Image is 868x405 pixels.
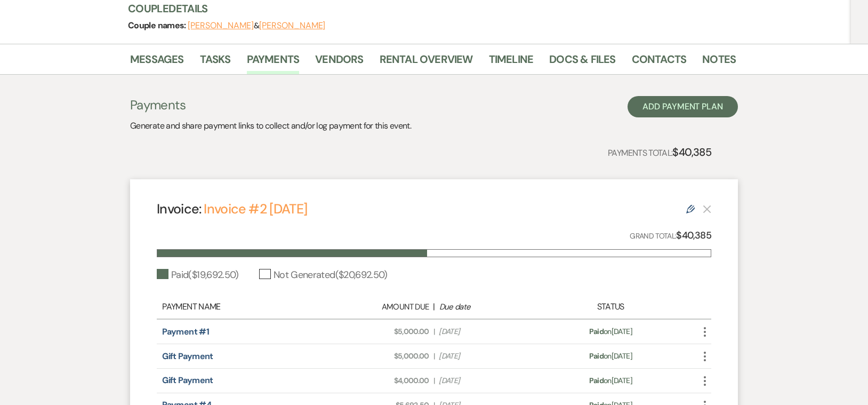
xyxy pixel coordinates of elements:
[130,51,184,74] a: Messages
[130,96,411,114] h3: Payments
[331,375,429,386] span: $4,000.00
[439,301,537,313] div: Due date
[489,51,534,74] a: Timeline
[331,301,429,313] div: Amount Due
[325,300,543,313] div: |
[439,351,537,362] span: [DATE]
[672,145,711,159] strong: $40,385
[632,51,687,74] a: Contacts
[380,51,473,74] a: Rental Overview
[676,229,711,242] strong: $40,385
[433,326,435,337] span: |
[439,375,537,386] span: [DATE]
[628,96,738,117] button: Add Payment Plan
[433,375,435,386] span: |
[608,144,711,161] p: Payments Total:
[157,268,239,282] div: Paid ( $19,692.50 )
[200,51,231,74] a: Tasks
[162,375,213,386] a: Gift Payment
[130,119,411,133] p: Generate and share payment links to collect and/or log payment for this event.
[162,351,213,362] a: Gift Payment
[543,375,679,386] div: on [DATE]
[589,327,604,336] span: Paid
[315,51,363,74] a: Vendors
[188,21,254,30] button: [PERSON_NAME]
[439,326,537,337] span: [DATE]
[543,351,679,362] div: on [DATE]
[188,20,325,31] span: &
[433,351,435,362] span: |
[128,1,725,16] h3: Couple Details
[128,20,188,31] span: Couple names:
[630,228,711,243] p: Grand Total:
[549,51,615,74] a: Docs & Files
[259,268,388,282] div: Not Generated ( $20,692.50 )
[589,376,604,385] span: Paid
[204,200,307,218] a: Invoice #2 [DATE]
[702,51,736,74] a: Notes
[703,204,711,213] button: This payment plan cannot be deleted because it contains links that have been paid through Weven’s...
[162,300,325,313] div: Payment Name
[543,326,679,337] div: on [DATE]
[331,326,429,337] span: $5,000.00
[157,200,307,218] h4: Invoice:
[331,351,429,362] span: $5,000.00
[589,351,604,361] span: Paid
[247,51,300,74] a: Payments
[259,21,325,30] button: [PERSON_NAME]
[543,300,679,313] div: Status
[162,326,209,337] a: Payment #1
